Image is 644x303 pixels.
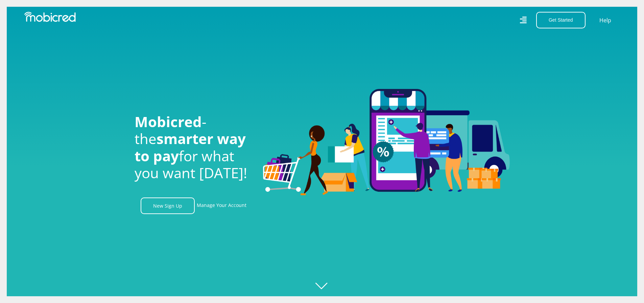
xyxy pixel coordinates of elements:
a: Manage Your Account [197,197,246,214]
button: Get Started [536,12,586,28]
span: smarter way to pay [135,129,246,165]
h1: - the for what you want [DATE]! [135,113,253,182]
img: Welcome to Mobicred [263,89,510,196]
span: Mobicred [135,112,202,131]
a: New Sign Up [141,197,195,214]
img: Mobicred [24,12,76,22]
a: Help [599,16,612,25]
